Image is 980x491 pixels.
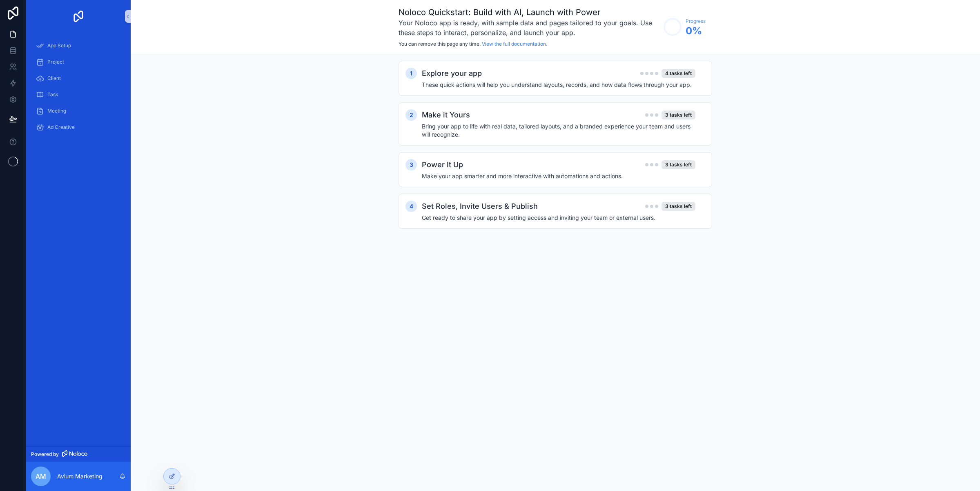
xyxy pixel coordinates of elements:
[482,41,547,47] a: View the full documentation.
[31,451,59,458] span: Powered by
[57,472,102,480] p: Avium Marketing
[131,54,980,252] div: scrollable content
[422,214,695,222] h4: Get ready to share your app by setting access and inviting your team or external users.
[422,159,463,170] h2: Power It Up
[31,55,126,69] a: Project
[686,18,706,24] span: Progress
[31,71,126,86] a: Client
[422,201,538,212] h2: Set Roles, Invite Users & Publish
[26,447,131,462] a: Powered by
[422,109,470,121] h2: Make it Yours
[31,87,126,102] a: Task
[422,81,695,89] h4: These quick actions will help you understand layouts, records, and how data flows through your app.
[72,10,85,23] img: App logo
[47,42,71,49] span: App Setup
[686,24,706,38] span: 0 %
[31,120,126,135] a: Ad Creative
[47,75,61,82] span: Client
[31,38,126,53] a: App Setup
[47,91,58,98] span: Task
[36,471,46,481] span: AM
[422,172,695,180] h4: Make your app smarter and more interactive with automations and actions.
[661,69,695,78] div: 4 tasks left
[661,111,695,119] div: 3 tasks left
[399,41,481,47] span: You can remove this page any time.
[47,108,66,114] span: Meeting
[422,68,482,79] h2: Explore your app
[405,201,417,212] div: 4
[405,68,417,79] div: 1
[399,7,659,18] h1: Noloco Quickstart: Build with AI, Launch with Power
[661,202,695,211] div: 3 tasks left
[399,18,659,38] h3: Your Noloco app is ready, with sample data and pages tailored to your goals. Use these steps to i...
[422,122,695,139] h4: Bring your app to life with real data, tailored layouts, and a branded experience your team and u...
[405,159,417,170] div: 3
[405,109,417,121] div: 2
[661,160,695,169] div: 3 tasks left
[47,59,64,65] span: Project
[26,33,131,447] div: scrollable content
[47,124,75,130] span: Ad Creative
[31,104,126,118] a: Meeting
